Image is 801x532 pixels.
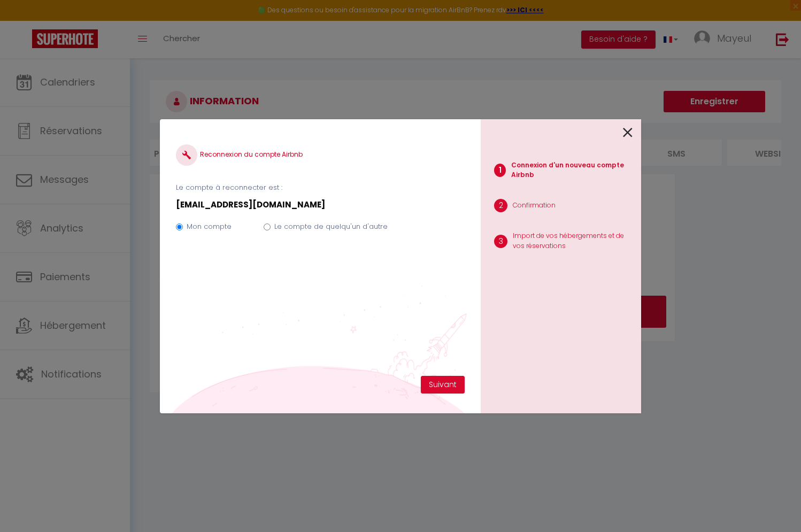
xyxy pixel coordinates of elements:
p: Le compte à reconnecter est : [176,182,465,193]
span: 2 [494,199,507,212]
span: 3 [494,235,507,248]
label: Mon compte [187,221,232,232]
p: Import de vos hébergements et de vos réservations [513,231,633,251]
span: 1 [494,164,506,177]
p: Connexion d'un nouveau compte Airbnb [511,160,633,181]
h4: Reconnexion du compte Airbnb [176,144,465,166]
p: [EMAIL_ADDRESS][DOMAIN_NAME] [176,198,465,211]
button: Suivant [421,376,465,394]
label: Le compte de quelqu'un d'autre [274,221,388,232]
p: Confirmation [513,201,556,211]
